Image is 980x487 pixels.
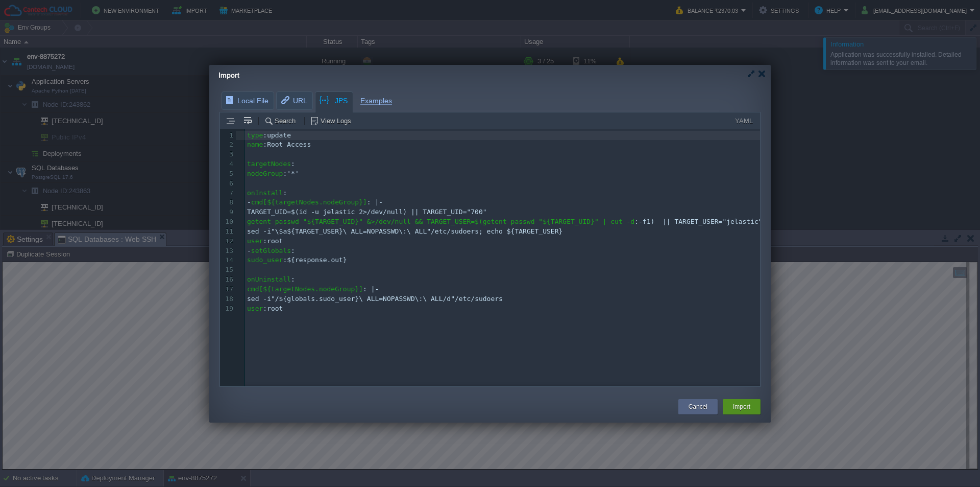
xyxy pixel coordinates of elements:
[247,208,467,216] span: TARGET_UID=$(id -u jelastic 2>/dev/null) || TARGET_UID=
[733,402,750,412] button: Import
[251,198,367,206] span: cmd[${targetNodes.nodeGroup}]
[291,247,295,254] span: :
[247,141,263,148] span: name
[247,227,271,235] span: sed -i
[220,207,236,217] div: 9
[360,91,392,105] span: Examples
[251,247,291,254] span: setGlobals
[431,227,511,235] span: /etc/sudoers; echo $
[220,131,236,141] div: 1
[455,295,503,303] span: /etc/sudoers
[263,305,267,312] span: :
[559,227,563,235] span: }
[375,285,379,293] span: -
[247,295,271,303] span: sed -i
[271,295,455,303] span: "/${globals.sudo_user}\ ALL=NOPASSWD\:\ ALL/d"
[247,247,251,254] span: -
[220,237,236,246] div: 12
[220,304,236,314] div: 19
[634,218,639,225] span: :
[295,256,343,264] span: response.out
[363,285,375,293] span: : |
[247,131,263,139] span: type
[220,256,236,265] div: 14
[264,117,299,126] button: Search
[220,169,236,179] div: 5
[220,246,236,256] div: 13
[220,159,236,169] div: 4
[514,227,558,235] span: TARGET_USER
[220,265,236,275] div: 15
[220,285,236,294] div: 17
[263,237,267,245] span: :
[220,217,236,227] div: 10
[689,402,707,412] button: Cancel
[271,227,431,235] span: "\$a${TARGET_USER}\ ALL=NOPASSWD\:\ ALL"
[283,189,287,197] span: :
[247,305,263,312] span: user
[291,160,295,168] span: :
[247,237,263,245] span: user
[247,256,283,264] span: sudo_user
[291,275,295,283] span: :
[267,237,283,245] span: root
[225,92,268,109] span: Local File
[283,256,287,264] span: :
[722,218,762,225] span: "jelastic"
[247,275,291,283] span: onUninstall
[287,256,291,264] span: $
[732,117,756,126] button: YAML
[220,140,236,150] div: 2
[639,218,722,225] span: -f1) || TARGET_USER=
[343,256,347,264] span: }
[318,92,348,110] span: JPS
[283,170,287,177] span: :
[310,117,354,126] button: View Logs
[280,92,307,109] span: URL
[263,141,267,148] span: :
[220,275,236,285] div: 16
[267,305,283,312] span: root
[511,227,515,235] span: {
[247,189,283,197] span: onInstall
[220,198,236,207] div: 8
[467,208,486,216] span: "700"
[220,189,236,198] div: 7
[263,131,267,139] span: :
[220,150,236,159] div: 3
[247,198,251,206] span: -
[247,218,634,225] span: getent passwd "${TARGET_UID}" &>/dev/null && TARGET_USER=$(getent passwd "${TARGET_UID}" | cut -d
[267,131,291,139] span: update
[291,256,295,264] span: {
[220,294,236,304] div: 18
[247,160,291,168] span: targetNodes
[220,179,236,189] div: 6
[247,170,283,177] span: nodeGroup
[367,198,379,206] span: : |
[218,71,239,79] span: Import
[267,141,311,148] span: Root Access
[379,198,383,206] span: -
[247,285,363,293] span: cmd[${targetNodes.nodeGroup}]
[220,227,236,237] div: 11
